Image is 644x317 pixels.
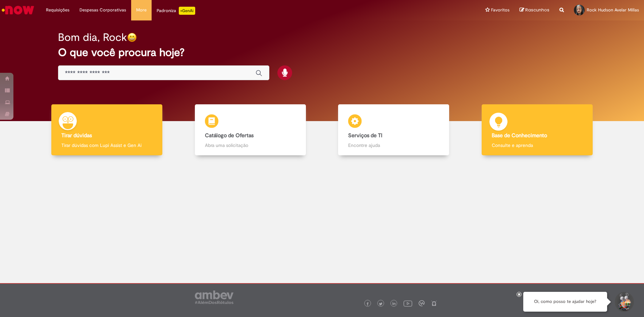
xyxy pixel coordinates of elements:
[366,302,369,306] img: logo_footer_facebook.png
[348,132,382,139] b: Serviços de TI
[491,7,509,13] span: Favoritos
[195,290,233,304] img: logo_footer_ambev_rotulo_gray.png
[127,33,137,42] img: happy-face.png
[523,292,607,312] div: Oi, como posso te ajudar hoje?
[392,302,396,306] img: logo_footer_linkedin.png
[419,300,425,306] img: logo_footer_workplace.png
[520,7,549,13] a: Rascunhos
[1,3,35,17] img: ServiceNow
[404,299,412,308] img: logo_footer_youtube.png
[61,142,152,149] p: Tirar dúvidas com Lupi Assist e Gen Ai
[614,292,634,312] button: Iniciar Conversa de Suporte
[58,32,127,43] h2: Bom dia, Rock
[179,7,195,15] p: +GenAi
[179,104,322,156] a: Catálogo de Ofertas Abra uma solicitação
[466,104,609,156] a: Base de Conhecimento Consulte e aprenda
[136,7,147,13] span: More
[157,7,195,15] div: Padroniza
[58,47,586,58] h2: O que você procura hoje?
[492,132,547,139] b: Base de Conhecimento
[525,7,549,13] span: Rascunhos
[35,104,179,156] a: Tirar dúvidas Tirar dúvidas com Lupi Assist e Gen Ai
[205,132,254,139] b: Catálogo de Ofertas
[348,142,439,149] p: Encontre ajuda
[431,300,437,306] img: logo_footer_naosei.png
[379,302,382,306] img: logo_footer_twitter.png
[492,142,583,149] p: Consulte e aprenda
[587,7,639,13] span: Rock Hudson Avelar Millas
[46,7,69,13] span: Requisições
[322,104,466,156] a: Serviços de TI Encontre ajuda
[205,142,296,149] p: Abra uma solicitação
[79,7,126,13] span: Despesas Corporativas
[61,132,92,139] b: Tirar dúvidas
